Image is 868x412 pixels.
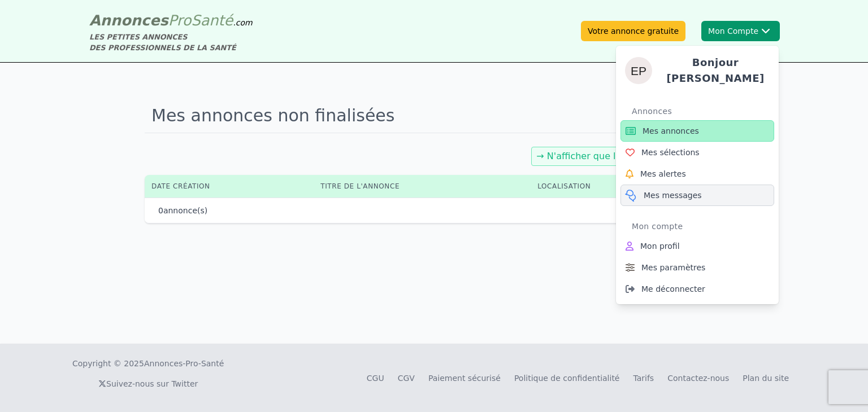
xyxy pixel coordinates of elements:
a: Politique de confidentialité [514,374,620,383]
a: Mes paramètres [620,257,774,278]
img: Elena [625,57,652,84]
button: Mon CompteElenaBonjour [PERSON_NAME]AnnoncesMes annoncesMes sélectionsMes alertesMes messagesMon ... [701,21,780,41]
a: Tarifs [633,374,654,383]
span: Mes messages [644,190,702,201]
span: Mes annonces [643,125,699,137]
span: Pro [168,12,192,29]
a: AnnoncesProSanté.com [89,12,253,29]
h4: Bonjour [PERSON_NAME] [661,55,770,86]
span: .com [233,18,252,27]
span: Mes alertes [640,168,686,179]
span: Mes sélections [641,147,700,158]
span: Mon profil [640,240,680,252]
span: Santé [191,12,233,29]
th: Titre de l'annonce [314,175,531,198]
h1: Mes annonces non finalisées [145,99,723,133]
a: Mon profil [620,235,774,257]
a: Annonces-Pro-Santé [144,358,224,369]
a: CGU [367,374,384,383]
a: Plan du site [743,374,789,383]
th: Localisation [531,175,687,198]
a: Mes annonces [620,120,774,142]
span: Annonces [89,12,168,29]
p: annonce(s) [158,205,207,216]
div: Mon compte [632,217,774,235]
span: Mes paramètres [641,262,705,273]
a: Contactez-nous [667,374,729,383]
div: Annonces [632,102,774,120]
a: CGV [398,374,415,383]
span: Me déconnecter [641,283,705,295]
a: Votre annonce gratuite [581,21,685,41]
a: Me déconnecter [620,278,774,300]
a: Mes alertes [620,163,774,185]
th: Date création [145,175,314,198]
span: 0 [158,206,163,215]
a: Suivez-nous sur Twitter [98,379,198,388]
a: Mes sélections [620,142,774,163]
a: Mes messages [620,185,774,206]
div: LES PETITES ANNONCES DES PROFESSIONNELS DE LA SANTÉ [89,32,253,53]
a: → N'afficher que les annonces diffusées [536,151,716,161]
div: Copyright © 2025 [72,358,224,369]
a: Paiement sécurisé [428,374,501,383]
